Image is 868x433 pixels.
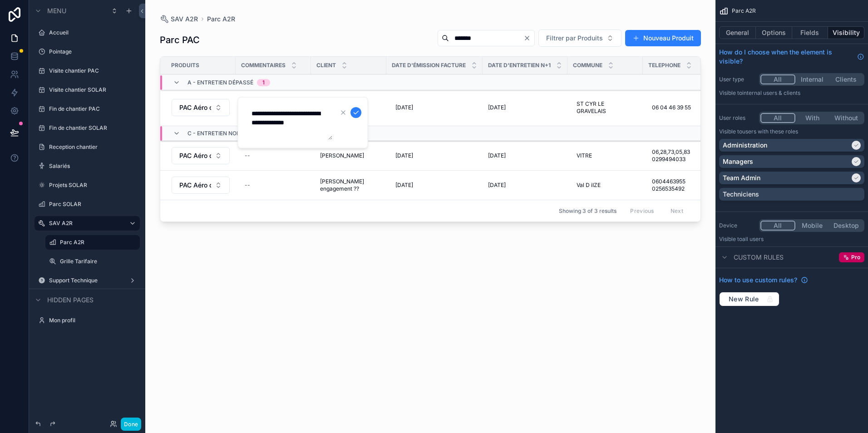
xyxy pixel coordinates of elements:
[829,221,863,231] button: Desktop
[187,79,253,86] span: a - entretien dépassé
[172,147,230,164] button: Select Button
[523,34,534,42] button: Clear
[756,26,792,39] button: Options
[488,104,506,111] span: [DATE]
[577,152,592,159] span: VITRE
[760,221,795,231] button: All
[760,74,795,84] button: All
[172,177,230,194] button: Select Button
[245,152,250,159] div: --
[60,239,134,246] label: Parc A2R
[719,292,779,306] button: New Rule
[49,67,134,74] label: Visite chantier PAC
[49,48,134,55] label: Pointage
[719,48,853,66] span: How do I choose when the element is visible?
[625,30,701,46] button: Nouveau Produit
[172,99,230,116] button: Select Button
[49,143,134,151] label: Reception chantier
[49,220,122,227] label: SAV A2R
[49,105,134,113] label: Fin de chantier PAC
[49,182,134,189] label: Projets SOLAR
[719,48,864,66] a: How do I choose when the element is visible?
[577,182,601,189] span: Val D iIZE
[723,190,759,199] p: Techniciens
[316,62,336,69] span: Client
[320,178,377,192] span: [PERSON_NAME] engagement ??
[559,207,616,215] span: Showing 3 of 3 results
[49,124,134,132] label: Fin de chantier SOLAR
[488,62,551,69] span: Date d'entretien n+1
[829,74,863,84] button: Clients
[792,26,829,39] button: Fields
[160,15,198,24] a: SAV A2R
[723,157,753,166] p: Managers
[171,62,199,69] span: Produits
[49,29,134,36] label: Accueil
[795,113,829,123] button: With
[725,295,763,303] span: New Rule
[395,152,413,159] span: [DATE]
[171,15,198,24] span: SAV A2R
[723,173,760,182] p: Team Admin
[262,79,265,86] div: 1
[49,277,122,284] label: Support Technique
[179,103,211,112] span: PAC Aéro ou Géo
[719,236,864,243] p: Visible to
[652,104,691,111] span: 06 04 46 39 55
[49,162,134,170] label: Salariés
[652,178,709,192] span: 0604463955 0256535492
[546,34,603,43] span: Filtrer par Produits
[49,86,134,93] label: Visite chantier SOLAR
[719,276,808,285] a: How to use custom rules?
[47,295,94,305] span: Hidden pages
[392,62,466,69] span: Date d'émission facture
[47,6,66,15] span: Menu
[719,76,755,83] label: User type
[719,26,756,39] button: General
[320,152,364,159] span: [PERSON_NAME]
[160,34,200,46] h1: Parc PAC
[648,62,681,69] span: Telephone
[828,26,864,39] button: Visibility
[395,104,413,111] span: [DATE]
[795,221,829,231] button: Mobile
[573,62,602,69] span: Commune
[723,141,767,150] p: Administration
[742,236,764,242] span: all users
[719,128,864,135] p: Visible to
[49,201,134,208] label: Parc SOLAR
[719,89,864,97] p: Visible to
[241,62,286,69] span: Commentaires
[719,222,755,229] label: Device
[179,181,211,190] span: PAC Aéro ou Géo
[851,254,860,261] span: Pro
[577,100,634,115] span: ST CYR LE GRAVELAIS
[245,182,250,189] div: --
[652,148,709,163] span: 06,28,73,05,83 0299494033
[49,317,134,324] label: Mon profil
[187,130,265,137] span: c - entretien non proche
[395,182,413,189] span: [DATE]
[760,113,795,123] button: All
[488,152,506,159] span: [DATE]
[207,15,235,24] a: Parc A2R
[538,30,621,47] button: Select Button
[488,182,506,189] span: [DATE]
[742,89,800,96] span: Internal users & clients
[732,7,756,15] span: Parc A2R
